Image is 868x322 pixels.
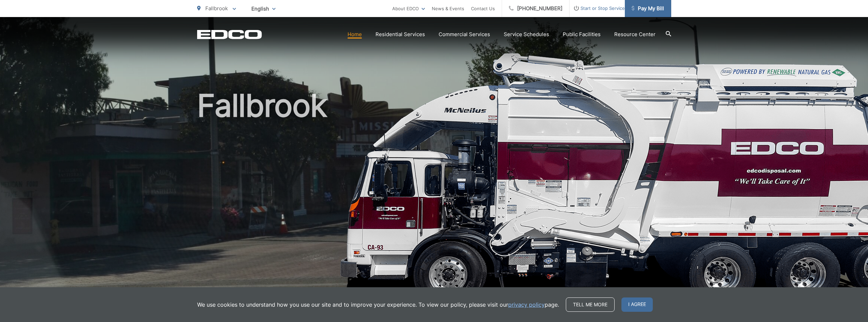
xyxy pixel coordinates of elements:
a: Service Schedules [504,30,549,39]
a: Residential Services [376,30,425,39]
h1: Fallbrook [197,89,671,304]
a: Home [348,30,362,39]
a: Resource Center [614,30,656,39]
a: Contact Us [471,4,495,13]
a: privacy policy [508,301,545,309]
a: EDCD logo. Return to the homepage. [197,30,262,39]
span: Fallbrook [205,5,228,12]
span: I agree [621,297,653,312]
p: We use cookies to understand how you use our site and to improve your experience. To view our pol... [197,301,559,309]
a: About EDCO [392,4,425,13]
a: News & Events [432,4,464,13]
a: Public Facilities [563,30,601,39]
span: Pay My Bill [632,4,664,13]
span: English [246,3,281,15]
a: Commercial Services [439,30,490,39]
a: Tell me more [566,297,615,312]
